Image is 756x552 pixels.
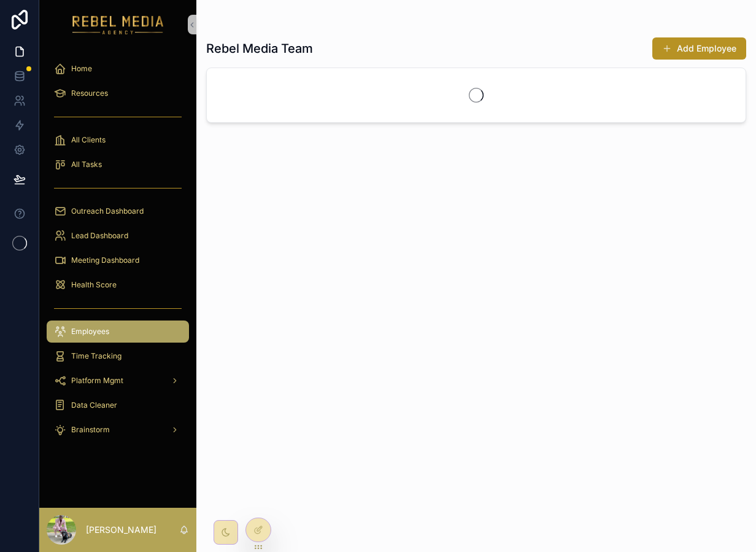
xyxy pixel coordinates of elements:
a: Platform Mgmt [47,370,189,392]
span: All Clients [71,135,106,145]
span: Meeting Dashboard [71,255,139,265]
span: Platform Mgmt [71,376,123,386]
span: Time Tracking [71,351,121,361]
span: Data Cleaner [71,400,117,410]
a: Health Score [47,274,189,296]
span: Employees [71,327,109,336]
p: [PERSON_NAME] [86,524,156,536]
a: Outreach Dashboard [47,200,189,222]
a: Brainstorm [47,419,189,441]
span: Lead Dashboard [71,231,128,241]
div: scrollable content [39,49,196,457]
span: Home [71,64,92,74]
span: Health Score [71,280,117,290]
button: Add Employee [652,37,746,60]
a: Time Tracking [47,345,189,367]
span: Resources [71,88,108,98]
img: App logo [72,15,164,34]
a: Meeting Dashboard [47,249,189,271]
a: Employees [47,321,189,343]
a: Data Cleaner [47,394,189,416]
a: All Clients [47,129,189,151]
a: Resources [47,82,189,104]
a: Home [47,58,189,80]
span: Outreach Dashboard [71,206,144,216]
span: All Tasks [71,160,102,169]
a: All Tasks [47,154,189,176]
a: Lead Dashboard [47,225,189,247]
h1: Rebel Media Team [206,40,313,57]
span: Brainstorm [71,425,110,435]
